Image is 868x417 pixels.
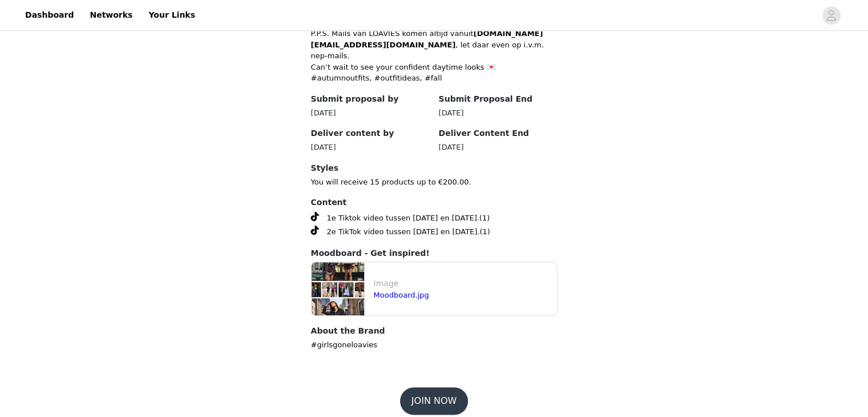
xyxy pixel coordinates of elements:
[327,226,480,238] span: 2e TikTok video tussen [DATE] en [DATE].
[311,197,558,209] h4: Content
[311,177,558,188] p: You will receive 15 products up to €200.00.
[439,107,558,119] div: [DATE]
[479,212,490,224] span: (1)
[374,291,429,299] a: Moodboard.jpg
[311,127,430,139] h4: Deliver content by
[439,127,558,139] h4: Deliver Content End
[311,29,543,49] a: [DOMAIN_NAME][EMAIL_ADDRESS][DOMAIN_NAME]
[311,62,558,84] p: Can’t wait to see your confident daytime looks 💌 #autumnoutfits, #outfitideas, #fall
[479,226,490,238] span: (1)
[311,107,430,119] div: [DATE]
[400,387,468,415] button: JOIN NOW
[311,17,558,62] p: P.S. De nieuwste items vind je onderaan in de contentmap. P.P.S. Mails van LOAVIES komen altijd v...
[826,6,837,25] div: avatar
[311,247,558,259] h4: Moodboard - Get inspired!
[439,93,558,105] h4: Submit Proposal End
[311,325,558,337] h4: About the Brand
[439,142,558,153] div: [DATE]
[83,2,139,28] a: Networks
[311,162,558,174] h4: Styles
[142,2,202,28] a: Your Links
[18,2,80,28] a: Dashboard
[311,93,430,105] h4: Submit proposal by
[327,212,479,224] span: 1e Tiktok video tussen [DATE] en [DATE].
[374,278,552,290] p: Image
[311,142,430,153] div: [DATE]
[311,339,558,351] p: #girlsgoneloavies
[312,262,364,315] img: file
